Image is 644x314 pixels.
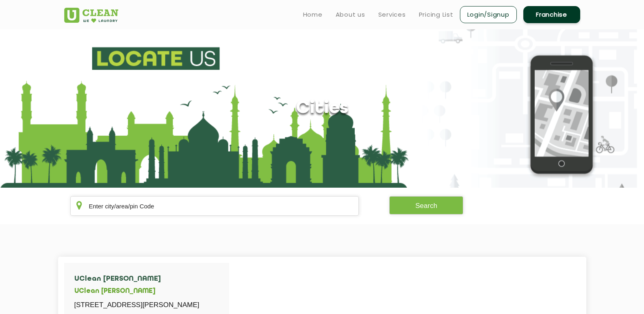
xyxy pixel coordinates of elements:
[74,275,199,283] h4: UClean [PERSON_NAME]
[460,6,517,23] a: Login/Signup
[389,196,463,214] button: Search
[70,196,359,216] input: Enter city/area/pin Code
[378,10,406,19] a: Services
[419,10,453,19] a: Pricing List
[523,6,580,23] a: Franchise
[64,8,118,23] img: UClean Laundry and Dry Cleaning
[296,98,348,119] h1: Cities
[303,10,323,19] a: Home
[74,288,199,295] h5: UClean [PERSON_NAME]
[74,299,199,311] p: [STREET_ADDRESS][PERSON_NAME]
[336,10,365,19] a: About us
